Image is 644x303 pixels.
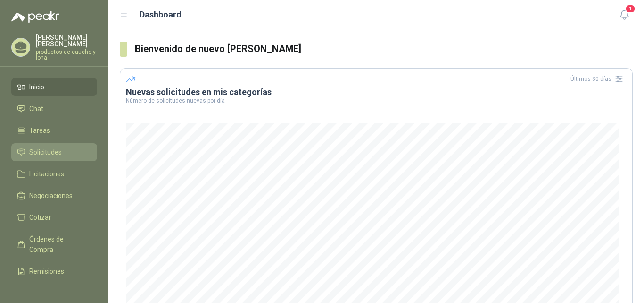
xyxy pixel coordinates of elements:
span: Remisiones [29,266,64,277]
h3: Bienvenido de nuevo [PERSON_NAME] [135,42,633,56]
a: Chat [11,100,97,118]
a: Inicio [11,78,97,96]
p: [PERSON_NAME] [PERSON_NAME] [36,34,97,47]
span: Solicitudes [29,147,62,157]
h1: Dashboard [140,8,182,21]
a: Remisiones [11,262,97,280]
span: Licitaciones [29,169,64,179]
a: Órdenes de Compra [11,230,97,259]
a: Solicitudes [11,143,97,161]
button: 1 [616,7,633,24]
span: 1 [625,4,636,13]
a: Negociaciones [11,187,97,205]
span: Chat [29,104,43,114]
h3: Nuevas solicitudes en mis categorías [126,87,627,98]
a: Tareas [11,121,97,139]
p: Número de solicitudes nuevas por día [126,98,627,104]
span: Inicio [29,82,44,92]
a: Licitaciones [11,165,97,183]
p: productos de caucho y lona [36,49,97,61]
img: Logo peakr [11,11,59,23]
div: Últimos 30 días [570,71,627,87]
span: Negociaciones [29,190,73,201]
a: Cotizar [11,208,97,226]
span: Cotizar [29,212,51,223]
span: Tareas [29,125,50,136]
span: Órdenes de Compra [29,234,88,255]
